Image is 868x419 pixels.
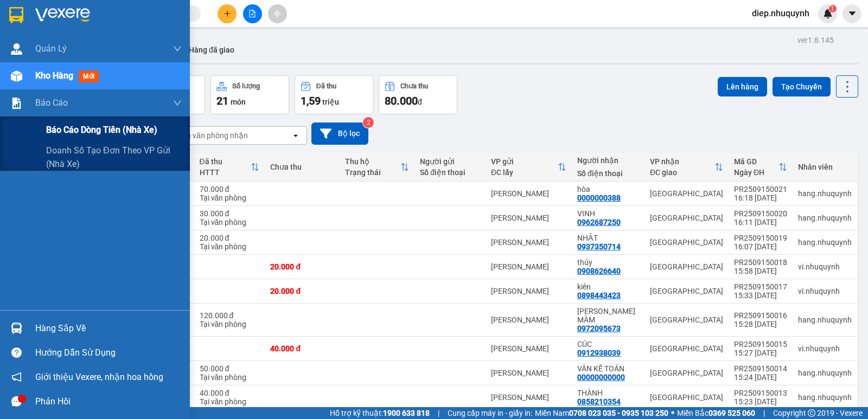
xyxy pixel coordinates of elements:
[486,153,572,182] th: Toggle SortBy
[734,282,787,291] div: PR2509150017
[798,214,852,222] div: hang.nhuquynh
[718,77,767,96] button: Lên hàng
[46,144,182,171] span: Doanh số tạo đơn theo VP gửi (nhà xe)
[420,168,480,177] div: Số điện thoại
[773,77,831,96] button: Tạo Chuyến
[200,373,260,382] div: Tại văn phòng
[577,397,621,406] div: 0858210354
[734,157,778,166] div: Mã GD
[270,262,334,271] div: 20.000 đ
[734,291,787,300] div: 15:33 [DATE]
[650,189,723,198] div: [GEOGRAPHIC_DATA]
[650,214,723,222] div: [GEOGRAPHIC_DATA]
[200,194,260,202] div: Tại văn phòng
[295,75,373,114] button: Đã thu1,59 triệu
[743,7,818,20] span: diep.nhuquynh
[491,287,566,295] div: [PERSON_NAME]
[224,10,231,17] span: plus
[270,287,334,295] div: 20.000 đ
[11,70,22,82] img: warehouse-icon
[650,157,714,166] div: VP nhận
[330,407,430,419] span: Hỗ trợ kỹ thuật:
[734,397,787,406] div: 15:23 [DATE]
[577,218,621,227] div: 0962687250
[448,407,532,419] span: Cung cấp máy in - giấy in:
[383,409,430,417] strong: 1900 633 818
[677,407,755,419] span: Miền Bắc
[577,194,621,202] div: 0000000388
[734,218,787,227] div: 16:11 [DATE]
[798,189,852,198] div: hang.nhuquynh
[798,315,852,324] div: hang.nhuquynh
[734,340,787,349] div: PR2509150015
[200,364,260,373] div: 50.000 đ
[650,262,723,271] div: [GEOGRAPHIC_DATA]
[79,70,99,82] span: mới
[798,287,852,295] div: vi.nhuquynh
[200,311,260,320] div: 120.000 đ
[243,4,262,23] button: file-add
[200,389,260,397] div: 40.000 đ
[577,156,639,165] div: Người nhận
[491,393,566,402] div: [PERSON_NAME]
[11,43,22,55] img: warehouse-icon
[200,242,260,251] div: Tại văn phòng
[829,5,837,12] sup: 1
[11,323,22,334] img: warehouse-icon
[200,157,251,166] div: Đã thu
[798,262,852,271] div: vi.nhuquynh
[734,311,787,320] div: PR2509150016
[491,168,558,177] div: ĐC lấy
[734,194,787,202] div: 16:18 [DATE]
[194,153,265,182] th: Toggle SortBy
[491,315,566,324] div: [PERSON_NAME]
[843,4,861,23] button: caret-down
[577,364,639,373] div: VÂN KẾ TOÁN
[577,324,621,333] div: 0972095673
[671,411,674,415] span: ⚪️
[200,234,260,242] div: 20.000 đ
[231,98,246,106] span: món
[248,10,256,17] span: file-add
[200,185,260,194] div: 70.000 đ
[798,238,852,247] div: hang.nhuquynh
[577,234,639,242] div: NHẬT
[46,123,157,137] span: Báo cáo dòng tiền (nhà xe)
[577,267,621,275] div: 0908626640
[650,369,723,377] div: [GEOGRAPHIC_DATA]
[216,94,228,107] span: 21
[650,287,723,295] div: [GEOGRAPHIC_DATA]
[35,345,182,361] div: Hướng dẫn sử dụng
[273,10,281,17] span: aim
[11,98,22,109] img: solution-icon
[491,369,566,377] div: [PERSON_NAME]
[577,185,639,194] div: hòa
[35,42,67,55] span: Quản Lý
[420,157,480,166] div: Người gửi
[650,238,723,247] div: [GEOGRAPHIC_DATA]
[379,75,457,114] button: Chưa thu80.000đ
[270,344,334,353] div: 40.000 đ
[577,209,639,218] div: VINH
[798,163,852,171] div: Nhân viên
[11,372,22,382] span: notification
[35,70,73,81] span: Kho hàng
[734,267,787,275] div: 15:58 [DATE]
[577,389,639,397] div: THÀNH
[831,5,834,12] span: 1
[577,169,639,178] div: Số điện thoại
[734,320,787,328] div: 15:28 [DATE]
[729,153,793,182] th: Toggle SortBy
[734,242,787,251] div: 16:07 [DATE]
[291,131,300,140] svg: open
[798,344,852,353] div: vi.nhuquynh
[35,96,68,109] span: Báo cáo
[734,209,787,218] div: PR2509150020
[35,320,182,337] div: Hàng sắp về
[173,44,182,53] span: down
[491,157,558,166] div: VP gửi
[340,153,414,182] th: Toggle SortBy
[418,98,422,106] span: đ
[363,117,374,128] sup: 2
[35,394,182,410] div: Phản hồi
